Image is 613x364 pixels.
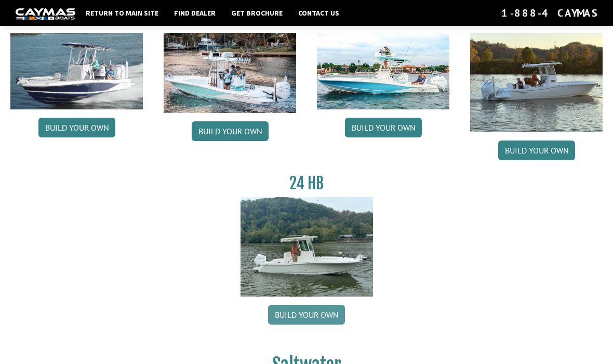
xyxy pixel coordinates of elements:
[317,33,449,109] img: 28-hb-twin.jpg
[81,6,164,20] a: Return to main site
[293,6,344,20] a: Contact Us
[498,141,575,160] a: Build your own
[16,8,75,19] img: white-logo-c9c8dbefe5ff5ceceb0f0178aa75bf4bb51f6bca0971e226c86eb53dfe498488.png
[241,197,373,296] img: 24_HB_thumbnail.jpg
[164,33,296,113] img: 28_hb_thumbnail_for_caymas_connect.jpg
[268,305,345,325] a: Build your own
[192,121,269,141] a: Build your own
[10,33,143,109] img: 26_new_photo_resized.jpg
[169,6,221,20] a: Find Dealer
[226,6,288,20] a: Get Brochure
[470,33,603,132] img: 291_Thumbnail.jpg
[501,6,597,20] div: 1-888-4CAYMAS
[38,118,115,137] a: Build your own
[345,118,422,137] a: Build your own
[241,174,373,193] h3: 24 HB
